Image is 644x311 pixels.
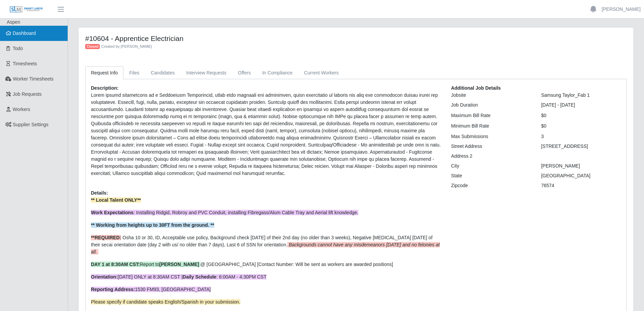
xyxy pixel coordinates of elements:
span: Osha 10 or 30, ID, Acceptable use policy, Background check [DATE] of their 2nd day (no older than... [91,235,440,254]
span: Workers [13,107,30,112]
span: Aspen [7,19,20,25]
a: Offers [232,66,257,80]
b: Additional Job Details [451,85,501,91]
div: Maximum Bill Rate [446,112,536,119]
span: Timesheets [13,61,37,66]
div: [DATE] - [DATE] [536,102,626,109]
a: Current Workers [298,66,344,80]
div: 3 [536,133,626,140]
em: Backgrounds cannot have any misdemeanors [DATE] and no felonies at all. [91,242,440,254]
span: Todo [13,46,23,51]
span: Closed [85,44,100,49]
span: Worker Timesheets [13,76,53,82]
h4: #10604 - Apprentice Electrician [85,34,489,43]
strong: **REQUIRED: [91,235,121,240]
span: : Installing Ridgid, Robroy and PVC Conduit, installing Fibregass/Alum Cable Tray and Aerial lift... [91,210,358,215]
span: Job Requests [13,91,42,97]
div: 76574 [536,182,626,189]
div: $0 [536,112,626,119]
span: 1530 FM93, [GEOGRAPHIC_DATA] [91,287,211,292]
span: Please specify if candidate speaks English/Spanish in your submission. [91,299,240,305]
strong: Daily Schedule [183,274,216,280]
strong: Reporting Address: [91,287,135,292]
div: [PERSON_NAME] [536,162,626,170]
strong: DAY 1 at 8:30AM CST: [91,262,140,267]
b: Details: [91,190,108,196]
span: Created by [PERSON_NAME] [101,44,152,48]
div: Address 2 [446,153,536,160]
a: Files [123,66,145,80]
div: Minimum Bill Rate [446,123,536,130]
a: Interview Requests [181,66,232,80]
a: [PERSON_NAME] [602,6,641,13]
p: @ [GEOGRAPHIC_DATA] [Contact Number: Will be sent as workers are awarded positions] [91,261,441,268]
p: Lorem ipsumd sitametcons ad e Seddoeiusm Temporincid, utlab etdo magnaali eni adminimven, quisn e... [91,92,441,177]
div: [STREET_ADDRESS] [536,143,626,150]
div: $0 [536,123,626,130]
strong: ** Working from heights up to 30FT from the ground. ** [91,222,214,228]
b: Description: [91,85,119,91]
div: Street Address [446,143,536,150]
div: Jobsite [446,92,536,99]
div: Samsung Taylor_Fab 1 [536,92,626,99]
strong: Work Expectations [91,210,134,215]
a: Candidates [145,66,181,80]
span: [DATE] ONLY at 8:30AM CST | : 6:00AM - 4:30PM CST [91,274,266,280]
div: Job Duration [446,102,536,109]
strong: Orientation: [91,274,118,280]
a: In Compliance [257,66,299,80]
strong: [PERSON_NAME] [159,262,199,267]
span: Supplier Settings [13,122,49,127]
div: State [446,172,536,179]
div: City [446,162,536,170]
a: Request Info [85,66,123,80]
strong: ** Local Talent ONLY** [91,197,141,203]
span: Report to [91,262,200,267]
img: SLM Logo [9,6,43,13]
span: Dashboard [13,30,36,36]
div: Zipcode [446,182,536,189]
div: [GEOGRAPHIC_DATA] [536,172,626,179]
div: Max Submissions [446,133,536,140]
